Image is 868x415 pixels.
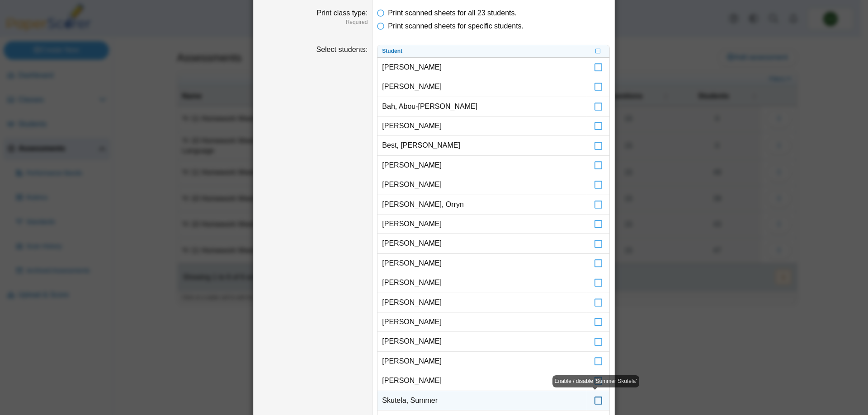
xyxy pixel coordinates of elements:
[377,273,587,293] td: [PERSON_NAME]
[377,58,587,77] td: [PERSON_NAME]
[377,214,587,234] td: [PERSON_NAME]
[377,97,587,117] td: Bah, Abou-[PERSON_NAME]
[377,254,587,273] td: [PERSON_NAME]
[388,22,524,30] span: Print scanned sheets for specific students.
[316,46,368,53] label: Select students
[552,375,639,387] div: Enable / disable 'Summer Skutela'
[377,136,587,155] td: Best, [PERSON_NAME]
[377,293,587,312] td: [PERSON_NAME]
[377,77,587,97] td: [PERSON_NAME]
[377,391,587,410] td: Skutela, Summer
[377,156,587,175] td: [PERSON_NAME]
[377,175,587,195] td: [PERSON_NAME]
[377,45,587,58] th: Student
[377,117,587,136] td: [PERSON_NAME]
[377,352,587,371] td: [PERSON_NAME]
[377,234,587,253] td: [PERSON_NAME]
[377,312,587,332] td: [PERSON_NAME]
[377,371,587,391] td: [PERSON_NAME]
[316,9,368,17] label: Print class type
[377,195,587,214] td: [PERSON_NAME], Orryn
[388,9,517,17] span: Print scanned sheets for all 23 students.
[258,19,368,26] dfn: Required
[377,332,587,351] td: [PERSON_NAME]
